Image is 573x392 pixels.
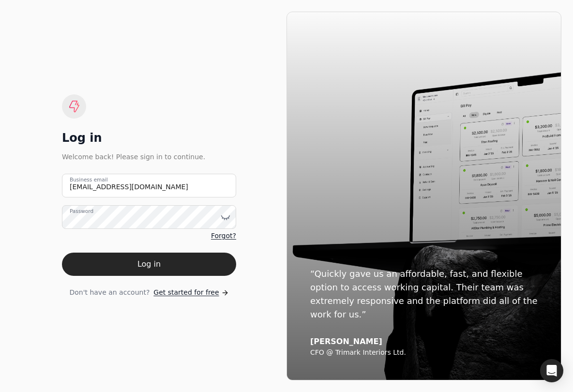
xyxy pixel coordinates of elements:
[62,253,236,276] button: Log in
[310,337,538,347] div: [PERSON_NAME]
[62,151,236,162] div: Welcome back! Please sign in to continue.
[70,208,93,215] label: Password
[153,287,228,298] a: Get started for free
[540,359,563,382] div: Open Intercom Messenger
[211,231,236,241] a: Forgot?
[310,267,538,321] div: “Quickly gave us an affordable, fast, and flexible option to access working capital. Their team w...
[69,287,150,298] span: Don't have an account?
[310,348,538,357] div: CFO @ Trimark Interiors Ltd.
[70,176,108,184] label: Business email
[62,130,236,146] div: Log in
[153,287,219,298] span: Get started for free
